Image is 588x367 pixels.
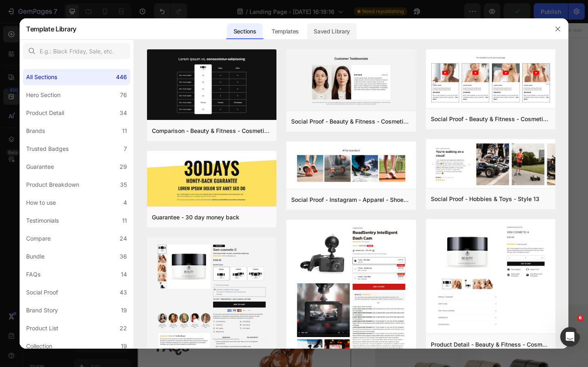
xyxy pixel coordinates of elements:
img: sp8.png [426,49,555,110]
img: gempages_567331744202621889-3b4e887a-5c6d-40b9-abe8-bc34145a9893.svg [147,50,343,200]
div: 24 [120,234,127,243]
div: 11 [122,216,127,226]
div: 36 [120,252,127,261]
div: Brands [26,126,45,136]
div: Social Proof - Hobbies & Toys - Style 13 [431,194,539,204]
div: Collection [26,341,52,351]
div: Product Detail - Beauty & Fitness - Cosmetic - Style 16 [431,340,550,349]
div: Hero Section [26,90,60,100]
div: Testimonials [26,216,59,226]
div: 14 [121,270,127,279]
iframe: Intercom live chat [560,327,580,347]
img: sp13.png [426,139,555,190]
div: Brand Story [26,305,58,315]
div: Trusted Badges [26,144,69,154]
div: 34 [120,108,127,118]
div: 76 [120,90,127,100]
div: Social Proof [26,287,58,297]
h2: FAQs [19,340,95,364]
div: 35 [120,180,127,190]
div: 29 [120,162,127,172]
img: c19.png [147,49,276,122]
div: Bundle [26,252,45,261]
div: Social Proof - Beauty & Fitness - Cosmetic - Style 8 [431,114,550,124]
div: 7 [124,144,127,154]
div: Saved Library [307,23,356,40]
div: FAQs [26,270,40,279]
div: 446 [116,72,127,82]
h2: QUICK [19,334,95,344]
div: Guarantee - 30 day money back [152,212,239,222]
input: E.g.: Black Friday, Sale, etc. [23,43,130,59]
div: Comparison - Beauty & Fitness - Cosmetic - Ingredients - Style 19 [152,126,272,136]
div: Templates [265,23,305,40]
img: pd11.png [426,219,555,335]
div: 19 [121,341,127,351]
div: How to use [26,198,56,208]
div: 22 [120,323,127,333]
div: Product Detail [26,108,64,118]
div: Social Proof - Beauty & Fitness - Cosmetic - Style 16 [291,117,411,126]
img: sp16.png [286,49,416,112]
img: g30.png [147,151,276,208]
div: Social Proof - Instagram - Apparel - Shoes - Style 30 [291,195,411,205]
span: 6 [577,315,584,321]
div: Product List [26,323,58,333]
div: 4 [123,198,127,208]
div: 19 [121,305,127,315]
div: 11 [122,126,127,136]
div: All Sections [26,72,57,82]
div: Product Breakdown [26,180,79,190]
div: 43 [120,287,127,297]
h2: Template Library [26,18,76,40]
img: sp30.png [286,141,416,189]
div: Sections [227,23,263,40]
div: Guarantee [26,162,54,172]
div: Compare [26,234,51,243]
